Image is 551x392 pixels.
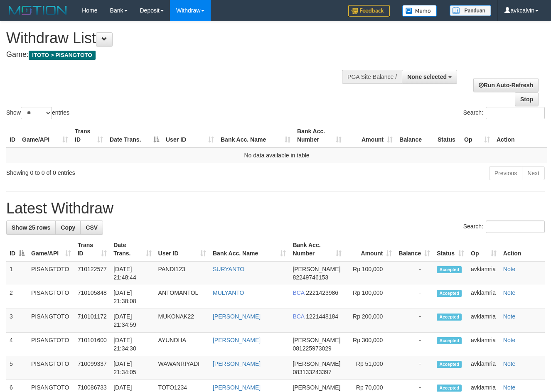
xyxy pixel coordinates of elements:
[155,261,209,285] td: PANDI123
[293,266,340,272] span: [PERSON_NAME]
[467,285,500,309] td: avklamria
[110,356,155,380] td: [DATE] 21:34:05
[515,92,539,106] a: Stop
[463,107,545,119] label: Search:
[345,356,396,380] td: Rp 51,000
[395,285,433,309] td: -
[110,309,155,333] td: [DATE] 21:34:59
[503,337,516,343] a: Note
[6,333,28,356] td: 4
[106,124,162,147] th: Date Trans.: activate to sort column descending
[503,266,516,272] a: Note
[74,356,110,380] td: 710099337
[155,356,209,380] td: WAWANRIYADI
[467,238,500,261] th: Op: activate to sort column ascending
[29,51,96,60] span: ITOTO > PISANGTOTO
[306,289,338,296] span: Copy 2221423986 to clipboard
[213,289,244,296] a: MULYANTO
[345,285,396,309] td: Rp 100,000
[74,333,110,356] td: 710101600
[155,309,209,333] td: MUKONAK22
[6,30,359,47] h1: Withdraw List
[28,333,74,356] td: PISANGTOTO
[434,124,461,147] th: Status
[155,333,209,356] td: AYUNDHA
[463,220,545,233] label: Search:
[6,124,19,147] th: ID
[110,333,155,356] td: [DATE] 21:34:30
[293,313,304,320] span: BCA
[213,360,261,367] a: [PERSON_NAME]
[74,261,110,285] td: 710122577
[86,224,98,231] span: CSV
[493,124,547,147] th: Action
[461,124,493,147] th: Op: activate to sort column ascending
[293,289,304,296] span: BCA
[503,289,516,296] a: Note
[395,261,433,285] td: -
[74,309,110,333] td: 710101172
[467,356,500,380] td: avklamria
[486,220,545,233] input: Search:
[396,124,434,147] th: Balance
[437,361,462,368] span: Accepted
[503,360,516,367] a: Note
[437,266,462,273] span: Accepted
[437,314,462,321] span: Accepted
[110,261,155,285] td: [DATE] 21:48:44
[467,309,500,333] td: avklamria
[217,124,294,147] th: Bank Acc. Name: activate to sort column ascending
[6,51,359,59] h4: Game:
[433,238,467,261] th: Status: activate to sort column ascending
[289,238,344,261] th: Bank Acc. Number: activate to sort column ascending
[293,337,340,343] span: [PERSON_NAME]
[395,333,433,356] td: -
[28,285,74,309] td: PISANGTOTO
[503,384,516,391] a: Note
[395,238,433,261] th: Balance: activate to sort column ascending
[209,238,289,261] th: Bank Acc. Name: activate to sort column ascending
[503,313,516,320] a: Note
[345,309,396,333] td: Rp 200,000
[437,337,462,344] span: Accepted
[293,360,340,367] span: [PERSON_NAME]
[395,309,433,333] td: -
[342,70,402,84] div: PGA Site Balance /
[345,333,396,356] td: Rp 300,000
[6,147,547,163] td: No data available in table
[402,70,457,84] button: None selected
[213,337,261,343] a: [PERSON_NAME]
[28,309,74,333] td: PISANGTOTO
[467,261,500,285] td: avklamria
[55,220,81,235] a: Copy
[155,238,209,261] th: User ID: activate to sort column ascending
[74,238,110,261] th: Trans ID: activate to sort column ascending
[306,313,338,320] span: Copy 1221448184 to clipboard
[6,107,69,119] label: Show entries
[348,5,390,17] img: Feedback.jpg
[293,384,340,391] span: [PERSON_NAME]
[6,238,28,261] th: ID: activate to sort column descending
[28,261,74,285] td: PISANGTOTO
[395,356,433,380] td: -
[402,5,437,17] img: Button%20Memo.svg
[6,309,28,333] td: 3
[28,238,74,261] th: Game/API: activate to sort column ascending
[450,5,491,16] img: panduan.png
[6,165,224,177] div: Showing 0 to 0 of 0 entries
[489,166,522,180] a: Previous
[293,345,331,352] span: Copy 081225973029 to clipboard
[28,356,74,380] td: PISANGTOTO
[437,290,462,297] span: Accepted
[19,124,71,147] th: Game/API: activate to sort column ascending
[293,369,331,375] span: Copy 083133243397 to clipboard
[213,313,261,320] a: [PERSON_NAME]
[345,261,396,285] td: Rp 100,000
[61,224,75,231] span: Copy
[467,333,500,356] td: avklamria
[486,107,545,119] input: Search:
[155,285,209,309] td: ANTOMANTOL
[6,220,56,235] a: Show 25 rows
[293,274,328,281] span: Copy 82249746153 to clipboard
[162,124,217,147] th: User ID: activate to sort column ascending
